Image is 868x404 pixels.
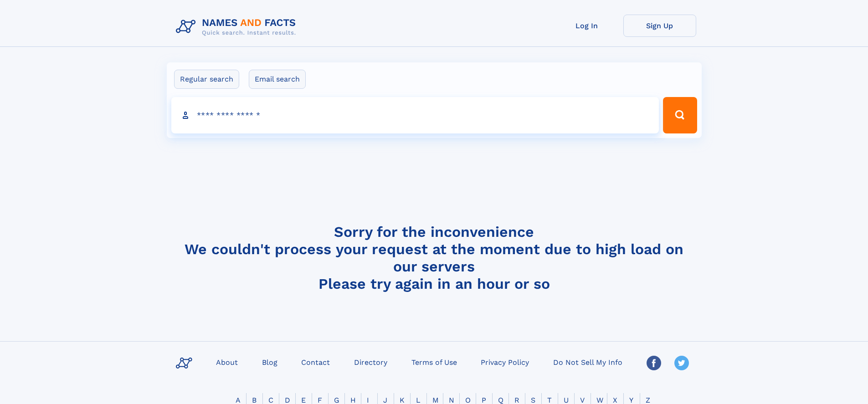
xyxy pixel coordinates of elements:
input: search input [171,97,659,133]
a: Contact [298,355,334,368]
button: Search Button [663,97,697,133]
a: Do Not Sell My Info [550,355,626,368]
label: Email search [249,70,306,89]
img: Logo Names and Facts [172,15,303,39]
a: Blog [258,355,281,368]
h4: Sorry for the inconvenience We couldn't process your request at the moment due to high load on ou... [172,223,696,292]
a: Directory [350,355,391,368]
a: Terms of Use [408,355,461,368]
label: Regular search [174,70,239,89]
a: Log In [550,15,623,37]
a: About [212,355,241,368]
a: Privacy Policy [477,355,533,368]
img: Twitter [674,356,689,370]
a: Sign Up [623,15,696,37]
img: Facebook [647,356,661,370]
